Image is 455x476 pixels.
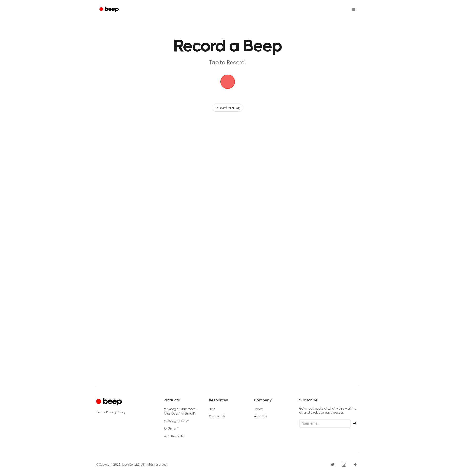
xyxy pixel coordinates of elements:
[299,419,351,428] input: Your email
[209,408,215,411] a: Help
[96,5,123,14] a: Beep
[212,104,243,112] button: Recording History
[164,420,168,423] i: for
[254,397,291,403] h6: Company
[106,411,125,414] a: Privacy Policy
[96,462,168,467] div: © Copyright 2025, JoWoCo, LLC. All rights reserved.
[219,106,240,110] span: Recording History
[164,435,185,438] a: Web Recorder
[299,397,359,403] h6: Subscribe
[106,38,350,55] h1: Record a Beep
[340,461,348,468] a: Instagram
[209,415,225,418] a: Contact Us
[220,75,235,89] img: Beep Logo
[164,397,201,403] h6: Products
[254,415,267,418] a: About Us
[164,427,168,431] i: for
[164,420,189,423] a: forGoogle Docs™
[96,397,123,407] a: Cruip
[299,407,359,415] p: Get sneak peeks of what we’re working on and exclusive early access.
[352,461,359,468] a: Facebook
[96,411,105,414] a: Terms
[164,408,168,411] i: for
[351,422,359,425] button: Subscribe
[136,59,319,67] p: Tap to Record.
[164,427,179,431] a: forGmail™
[209,397,246,403] h6: Resources
[96,410,156,415] div: ·
[254,408,263,411] a: Home
[164,408,198,416] a: forGoogle Classroom™ (plus Docs™ + Gmail™)
[348,4,359,15] button: Open menu
[329,461,336,468] a: Twitter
